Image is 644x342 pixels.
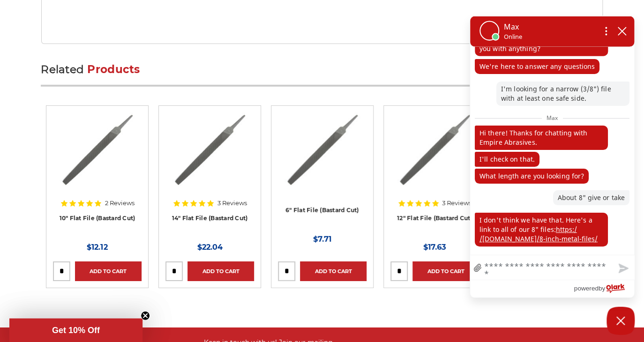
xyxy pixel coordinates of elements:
[217,200,247,206] span: 3 Reviews
[300,261,367,281] a: Add to Cart
[550,14,573,37] button: Votes Up
[470,47,634,255] div: chat
[542,112,562,124] span: Max
[285,207,359,214] a: 6" Flat File (Bastard Cut)
[470,257,485,280] a: file upload
[60,215,135,222] a: 10" Flat File (Bastard Cut)
[285,112,360,187] img: 6" Flat Bastard File
[87,63,140,76] span: Products
[52,326,100,335] span: Get 10% Off
[60,112,135,187] img: 10" Flat Bastard File
[614,24,629,38] button: close chatbox
[442,200,472,206] span: 3 Reviews
[475,169,589,184] p: What length are you looking for?
[187,261,254,281] a: Add to Cart
[599,283,605,294] span: by
[607,307,635,335] button: Close Chatbox
[470,16,635,298] div: olark chatbox
[496,82,629,106] p: I'm looking for a narrow (3/8") file with at least one safe side.
[390,112,479,201] a: 12" Flat Bastard File
[611,258,634,280] button: Send message
[397,112,473,187] img: 12" Flat Bastard File
[41,63,84,76] span: Related
[87,243,107,252] span: $12.12
[165,112,254,201] a: 14" Flat Bastard File
[479,225,598,243] a: https://[DOMAIN_NAME]/8-inch-metal-files/
[141,311,150,320] button: Close teaser
[197,243,222,252] span: $22.04
[475,126,608,150] p: Hi there! Thanks for chatting with Empire Abrasives.
[504,21,522,32] p: Max
[475,59,599,74] p: We're here to answer any questions
[573,14,595,37] button: Votes Down
[172,215,248,222] a: 14" Flat File (Bastard Cut)
[423,243,446,252] span: $17.63
[504,32,522,41] p: Online
[574,280,634,297] a: Powered by Olark
[172,112,248,187] img: 14" Flat Bastard File
[75,261,142,281] a: Add to Cart
[598,23,614,39] button: Open chat options menu
[105,200,134,206] span: 2 Reviews
[9,319,142,342] div: Get 10% OffClose teaser
[397,215,472,222] a: 12" Flat File (Bastard Cut)
[553,190,629,205] p: About 8" give or take
[475,152,539,167] p: I'll check on that.
[278,112,367,201] a: 6" Flat Bastard File
[475,213,608,246] p: I don't think we have that. Here's a link to all of our 8" files:
[574,283,598,294] span: powered
[313,235,331,244] span: $7.71
[53,112,142,201] a: 10" Flat Bastard File
[412,261,479,281] a: Add to Cart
